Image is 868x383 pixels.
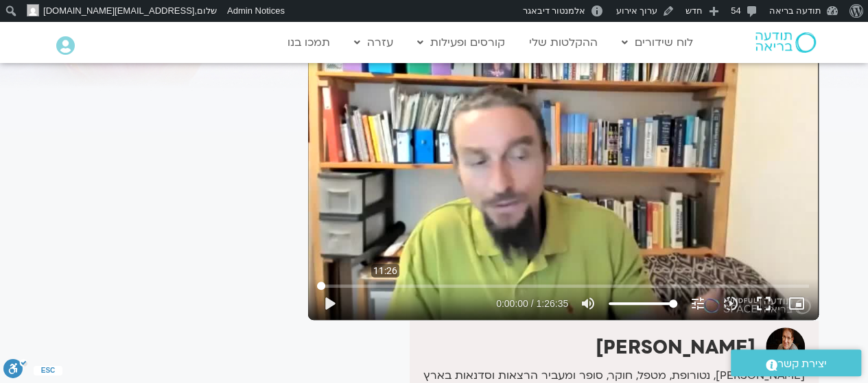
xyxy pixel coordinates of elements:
[777,355,827,373] span: יצירת קשר
[43,5,194,16] span: [EMAIL_ADDRESS][DOMAIN_NAME]
[596,334,755,360] strong: [PERSON_NAME]
[615,29,700,55] a: לוח שידורים
[347,29,400,55] a: עזרה
[410,29,512,55] a: קורסים ופעילות
[755,32,816,53] img: תודעה בריאה
[731,349,861,376] a: יצירת קשר
[522,29,605,55] a: ההקלטות שלי
[766,328,805,367] img: אופיר פוגל
[281,29,337,55] a: תמכו בנו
